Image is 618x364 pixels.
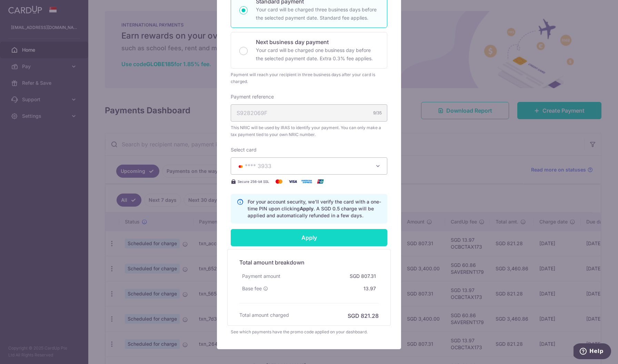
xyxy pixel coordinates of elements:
h5: Total amount breakdown [239,258,379,267]
div: 9/35 [373,110,382,116]
label: Payment reference [231,93,274,100]
span: Secure 256-bit SSL [238,179,269,184]
img: American Express [300,177,313,186]
div: Payment amount [239,270,283,282]
div: 13.97 [361,282,379,295]
p: Next business day payment [256,38,379,46]
span: Base fee [242,285,262,292]
img: MASTERCARD [237,164,245,169]
input: Apply [231,229,387,246]
img: Mastercard [272,177,286,186]
div: Payment will reach your recipient in three business days after your card is charged. [231,71,387,85]
b: Apply [300,206,313,211]
label: Select card [231,146,257,153]
div: SGD 807.31 [347,270,379,282]
img: Visa [286,177,300,186]
p: Your card will be charged one business day before the selected payment date. Extra 0.3% fee applies. [256,46,379,63]
h6: Total amount charged [239,312,289,319]
span: This NRIC will be used by IRAS to identify your payment. You can only make a tax payment tied to ... [231,124,387,138]
div: See which payments have the promo code applied on your dashboard. [231,329,387,335]
h6: SGD 821.28 [348,312,379,320]
p: Your card will be charged three business days before the selected payment date. Standard fee appl... [256,6,379,22]
img: UnionPay [313,177,327,186]
iframe: Opens a widget where you can find more information [574,343,611,361]
p: For your account security, we’ll verify the card with a one-time PIN upon clicking . A SGD 0.5 ch... [248,198,381,219]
